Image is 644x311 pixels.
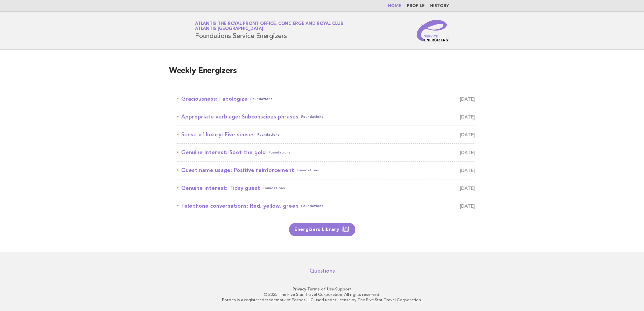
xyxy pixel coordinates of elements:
[177,183,475,193] a: Genuine interest: Tipsy guestFoundations [DATE]
[460,94,475,104] span: [DATE]
[195,22,344,31] a: Atlantis The Royal Front Office, Concierge and Royal ClubAtlantis [GEOGRAPHIC_DATA]
[177,112,475,122] a: Appropriate verbiage: Subconscious phrasesFoundations [DATE]
[293,287,306,291] a: Privacy
[177,201,475,211] a: Telephone conversations: Red, yellow, greenFoundations [DATE]
[116,286,528,292] p: · ·
[388,4,401,8] a: Home
[460,166,475,175] span: [DATE]
[177,166,475,175] a: Guest name usage: Positive reinforcementFoundations [DATE]
[116,292,528,297] p: © 2025 The Five Star Travel Corporation. All rights reserved.
[430,4,449,8] a: History
[460,148,475,157] span: [DATE]
[460,130,475,139] span: [DATE]
[250,94,272,104] span: Foundations
[177,148,475,157] a: Genuine interest: Spot the goldFoundations [DATE]
[177,130,475,139] a: Sense of luxury: Five sensesFoundations [DATE]
[257,130,280,139] span: Foundations
[195,22,344,39] h1: Foundations Service Energizers
[407,4,425,8] a: Profile
[307,287,334,291] a: Terms of Use
[301,201,323,211] span: Foundations
[263,183,285,193] span: Foundations
[289,223,355,236] a: Energizers Library
[310,268,335,274] a: Questions
[195,27,263,31] span: Atlantis [GEOGRAPHIC_DATA]
[301,112,323,122] span: Foundations
[417,20,449,41] img: Service Energizers
[335,287,352,291] a: Support
[169,66,475,82] h2: Weekly Energizers
[460,183,475,193] span: [DATE]
[116,297,528,303] p: Forbes is a registered trademark of Forbes LLC used under license by The Five Star Travel Corpora...
[268,148,291,157] span: Foundations
[297,166,319,175] span: Foundations
[177,94,475,104] a: Graciousness: I apologizeFoundations [DATE]
[460,112,475,122] span: [DATE]
[460,201,475,211] span: [DATE]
